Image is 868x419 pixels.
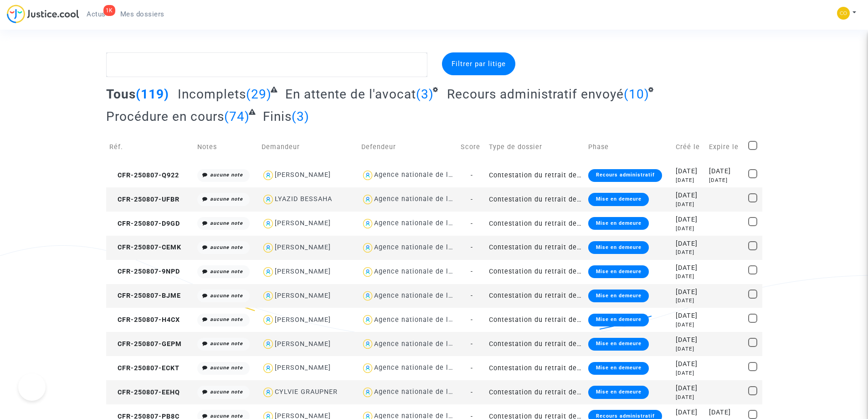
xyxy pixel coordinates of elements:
[361,337,375,351] img: icon-user.svg
[676,287,703,297] div: [DATE]
[275,316,331,324] div: [PERSON_NAME]
[361,290,375,303] img: icon-user.svg
[374,195,474,203] div: Agence nationale de l'habitat
[275,171,331,179] div: [PERSON_NAME]
[275,243,331,251] div: [PERSON_NAME]
[676,297,703,305] div: [DATE]
[588,338,648,351] div: Mise en demeure
[361,193,375,206] img: icon-user.svg
[676,239,703,249] div: [DATE]
[136,87,169,102] span: (119)
[588,169,662,182] div: Recours administratif
[486,308,585,332] td: Contestation du retrait de [PERSON_NAME] par l'ANAH (mandataire)
[106,87,136,102] span: Tous
[7,5,79,23] img: jc-logo.svg
[275,388,338,396] div: CYLVIE GRAUPNER
[585,131,672,163] td: Phase
[709,166,742,176] div: [DATE]
[361,241,375,254] img: icon-user.svg
[676,201,703,208] div: [DATE]
[210,269,243,274] i: aucune note
[262,241,275,254] img: icon-user.svg
[361,313,375,326] img: icon-user.svg
[109,316,180,324] span: CFR-250807-H4CX
[588,362,648,375] div: Mise en demeure
[709,408,742,418] div: [DATE]
[588,386,648,398] div: Mise en demeure
[106,131,194,163] td: Réf.
[210,413,243,419] i: aucune note
[471,316,473,324] span: -
[486,380,585,404] td: Contestation du retrait de [PERSON_NAME] par l'ANAH (mandataire)
[361,362,375,375] img: icon-user.svg
[109,220,180,228] span: CFR-250807-D9GD
[246,87,272,102] span: (29)
[109,196,180,203] span: CFR-250807-UFBR
[361,386,375,399] img: icon-user.svg
[471,243,473,251] span: -
[361,265,375,279] img: icon-user.svg
[471,340,473,348] span: -
[263,109,292,124] span: Finis
[361,217,375,230] img: icon-user.svg
[676,191,703,201] div: [DATE]
[486,163,585,187] td: Contestation du retrait de [PERSON_NAME] par l'ANAH (mandataire)
[262,217,275,230] img: icon-user.svg
[106,109,224,124] span: Procédure en cours
[18,373,46,401] iframe: Help Scout Beacon - Open
[120,10,164,18] span: Mes dossiers
[210,293,243,299] i: aucune note
[471,268,473,275] span: -
[471,220,473,228] span: -
[275,292,331,300] div: [PERSON_NAME]
[588,290,648,302] div: Mise en demeure
[676,311,703,321] div: [DATE]
[624,87,649,102] span: (10)
[262,265,275,279] img: icon-user.svg
[113,7,172,21] a: Mes dossiers
[358,131,457,163] td: Defendeur
[87,10,106,18] span: Actus
[275,219,331,227] div: [PERSON_NAME]
[262,386,275,399] img: icon-user.svg
[79,7,113,21] a: 1KActus
[676,393,703,401] div: [DATE]
[374,219,474,227] div: Agence nationale de l'habitat
[109,171,179,179] span: CFR-250807-Q922
[103,5,115,16] div: 1K
[837,7,850,20] img: 84a266a8493598cb3cce1313e02c3431
[486,332,585,356] td: Contestation du retrait de [PERSON_NAME] par l'ANAH (mandataire)
[374,388,474,396] div: Agence nationale de l'habitat
[262,193,275,206] img: icon-user.svg
[109,268,180,275] span: CFR-250807-9NPD
[224,109,250,124] span: (74)
[486,187,585,212] td: Contestation du retrait de [PERSON_NAME] par l'ANAH (mandataire)
[416,87,434,102] span: (3)
[676,263,703,273] div: [DATE]
[210,196,243,202] i: aucune note
[374,268,474,275] div: Agence nationale de l'habitat
[486,284,585,308] td: Contestation du retrait de [PERSON_NAME] par l'ANAH (mandataire)
[588,265,648,278] div: Mise en demeure
[109,243,181,251] span: CFR-250807-CEMK
[361,169,375,182] img: icon-user.svg
[676,383,703,393] div: [DATE]
[588,314,648,326] div: Mise en demeure
[275,268,331,275] div: [PERSON_NAME]
[471,388,473,396] span: -
[709,176,742,184] div: [DATE]
[210,172,243,178] i: aucune note
[486,212,585,236] td: Contestation du retrait de [PERSON_NAME] par l'ANAH (mandataire)
[486,260,585,284] td: Contestation du retrait de [PERSON_NAME] par l'ANAH (mandataire)
[588,193,648,206] div: Mise en demeure
[262,313,275,326] img: icon-user.svg
[262,362,275,375] img: icon-user.svg
[210,341,243,347] i: aucune note
[178,87,246,102] span: Incomplets
[374,292,474,300] div: Agence nationale de l'habitat
[194,131,258,163] td: Notes
[275,364,331,372] div: [PERSON_NAME]
[109,388,180,396] span: CFR-250807-EEHQ
[374,316,474,324] div: Agence nationale de l'habitat
[486,131,585,163] td: Type de dossier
